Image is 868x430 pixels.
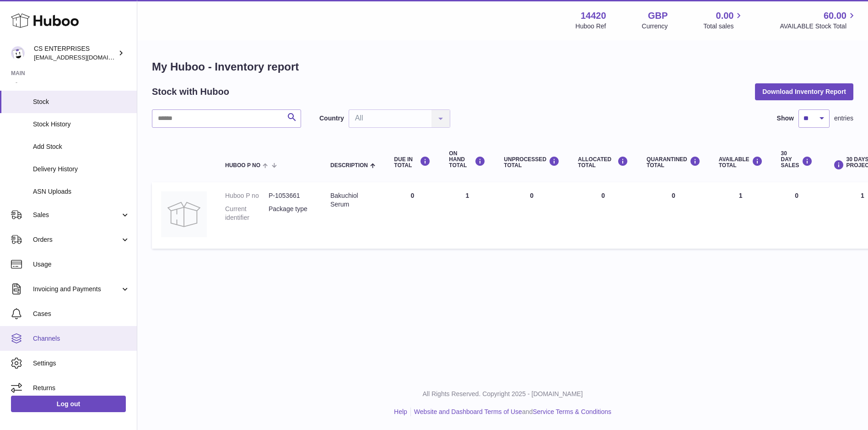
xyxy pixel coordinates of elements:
dt: Huboo P no [225,191,269,200]
a: Log out [11,396,126,412]
td: 1 [440,182,495,249]
td: 1 [710,182,772,249]
label: Show [777,114,794,123]
a: Website and Dashboard Terms of Use [414,408,522,415]
span: 0 [672,192,675,199]
div: UNPROCESSED Total [504,156,560,169]
dd: Package type [269,205,312,222]
img: internalAdmin-14420@internal.huboo.com [11,46,25,60]
span: Stock History [33,120,130,129]
strong: 14420 [581,10,606,22]
h1: My Huboo - Inventory report [152,60,853,74]
span: Usage [33,260,130,269]
div: Bakuchiol Serum [330,191,376,209]
dd: P-1053661 [269,191,312,200]
button: Download Inventory Report [755,83,853,100]
div: QUARANTINED Total [647,156,701,169]
a: Service Terms & Conditions [533,408,611,415]
span: [EMAIL_ADDRESS][DOMAIN_NAME] [34,54,135,61]
strong: GBP [648,10,668,22]
div: Huboo Ref [576,22,606,31]
span: AVAILABLE Stock Total [780,22,857,31]
span: Description [330,163,368,169]
div: ON HAND Total [449,151,485,169]
td: 0 [385,182,440,249]
span: Channels [33,334,130,343]
div: ALLOCATED Total [578,156,628,169]
div: AVAILABLE Total [719,156,763,169]
span: Huboo P no [225,163,260,169]
li: and [411,408,611,416]
div: Currency [642,22,668,31]
span: 0.00 [716,10,734,22]
div: DUE IN TOTAL [394,156,431,169]
label: Country [319,114,344,123]
span: Cases [33,310,130,318]
span: Sales [33,211,120,219]
td: 0 [569,182,637,249]
td: 0 [495,182,569,249]
td: 0 [772,182,822,249]
span: Returns [33,384,130,392]
span: Stock [33,98,130,106]
span: ASN Uploads [33,187,130,196]
span: Settings [33,359,130,368]
h2: Stock with Huboo [152,86,229,98]
dt: Current identifier [225,205,269,222]
span: Add Stock [33,142,130,151]
span: 60.00 [824,10,846,22]
a: Help [394,408,407,415]
span: Delivery History [33,165,130,174]
span: Orders [33,235,120,244]
span: entries [834,114,853,123]
p: All Rights Reserved. Copyright 2025 - [DOMAIN_NAME] [145,390,861,398]
div: CS ENTERPRISES [34,44,116,62]
span: Invoicing and Payments [33,285,120,294]
a: 0.00 Total sales [703,10,744,31]
img: product image [161,191,207,237]
div: 30 DAY SALES [781,151,813,169]
span: Total sales [703,22,744,31]
a: 60.00 AVAILABLE Stock Total [780,10,857,31]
